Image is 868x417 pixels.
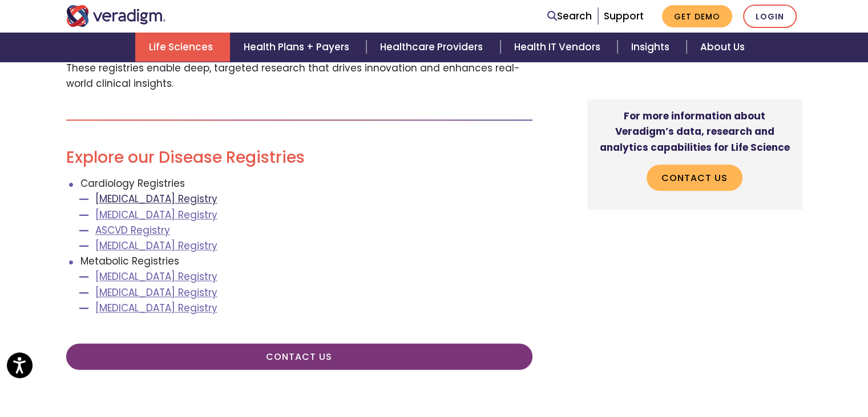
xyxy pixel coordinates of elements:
[80,254,532,316] li: Metabolic Registries
[599,110,789,154] strong: For more information about Veradigm’s data, research and analytics capabilities for Life Science
[647,165,742,191] a: Contact Us
[617,33,687,62] a: Insights
[547,9,592,24] a: Search
[135,33,230,62] a: Life Sciences
[743,5,797,28] a: Login
[66,61,532,91] p: These registries enable deep, targeted research that drives innovation and enhances real-world cl...
[66,148,532,167] h2: Explore our Disease Registries
[687,33,758,62] a: About Us
[95,192,217,206] a: [MEDICAL_DATA] Registry
[66,5,166,27] img: Veradigm logo
[80,176,532,254] li: Cardiology Registries
[95,208,217,222] a: [MEDICAL_DATA] Registry
[230,33,366,62] a: Health Plans + Payers
[95,223,170,237] a: ASCVD Registry
[366,33,500,62] a: Healthcare Providers
[66,343,532,370] a: Contact Us
[95,270,217,283] a: [MEDICAL_DATA] Registry
[95,239,217,252] a: [MEDICAL_DATA] Registry
[500,33,617,62] a: Health IT Vendors
[662,5,732,27] a: Get Demo
[604,9,644,23] a: Support
[95,286,217,299] a: [MEDICAL_DATA] Registry
[95,301,217,315] a: [MEDICAL_DATA] Registry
